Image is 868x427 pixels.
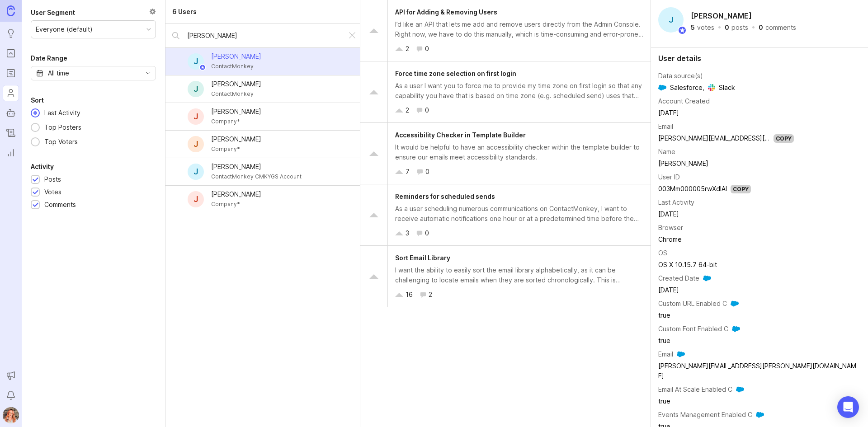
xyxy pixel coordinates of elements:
div: Company* [211,144,261,154]
div: · [751,24,756,31]
button: Announcements [3,367,19,384]
div: 3 [406,228,409,238]
div: 0 [425,228,429,238]
span: Sort Email Library [395,254,450,262]
div: [PERSON_NAME] [211,79,261,89]
a: Reporting [3,145,19,161]
a: Accessibility Checker in Template BuilderIt would be helpful to have an accessibility checker wit... [360,123,651,184]
div: User ID [658,172,680,182]
div: votes [697,24,714,31]
div: J [188,53,204,70]
div: 003Mm000005rwXdIAI [658,184,727,194]
div: true [658,310,861,320]
time: [DATE] [658,109,679,117]
div: Browser [658,223,683,233]
img: Salesforce logo [703,274,711,282]
img: Salesforce logo [756,411,764,419]
div: I’d like an API that lets me add and remove users directly from the Admin Console. Right now, we ... [395,19,643,39]
div: J [188,164,204,180]
div: J [188,81,204,97]
div: User details [658,55,861,62]
div: Account Created [658,96,710,106]
td: OS X 10.15.7 64-bit [658,259,861,271]
div: 5 [691,24,695,31]
div: Copy [731,185,751,193]
div: true [658,336,861,346]
div: J [188,136,204,152]
img: Salesforce logo [658,84,666,92]
div: Copy [774,134,794,143]
input: Search by name... [187,31,340,41]
div: 0 [425,167,429,177]
img: Salesforce logo [732,325,740,333]
img: Salesforce logo [677,350,685,358]
div: Company* [211,117,261,127]
div: 16 [406,290,413,300]
div: Votes [44,187,61,197]
img: Slack logo [708,84,715,91]
a: Force time zone selection on first loginAs a user I want you to force me to provide my time zone ... [360,61,651,123]
div: 2 [406,44,409,54]
div: As a user I want you to force me to provide my time zone on first login so that any capability yo... [395,81,643,101]
div: J [188,191,204,207]
div: Email [658,349,673,359]
div: [PERSON_NAME] [211,107,261,117]
div: Custom URL Enabled C [658,299,727,309]
span: API for Adding & Removing Users [395,8,497,16]
div: Date Range [31,53,67,64]
div: · [717,24,722,31]
div: User Segment [31,7,75,18]
a: Ideas [3,25,19,42]
div: J [188,108,204,125]
img: member badge [678,26,687,35]
a: [PERSON_NAME][EMAIL_ADDRESS][PERSON_NAME][DOMAIN_NAME] [658,134,862,142]
div: [PERSON_NAME] [211,52,261,61]
div: Data source(s) [658,71,703,81]
div: ContactMonkey [211,89,261,99]
div: Email [658,122,673,131]
div: 2 [406,105,409,115]
div: posts [731,24,748,31]
div: 6 Users [172,7,197,17]
div: Company* [211,199,261,209]
span: Salesforce , [658,83,704,93]
div: [PERSON_NAME] [211,162,302,172]
div: It would be helpful to have an accessibility checker within the template builder to ensure our em... [395,142,643,162]
a: Changelog [3,125,19,141]
button: Notifications [3,387,19,404]
img: Canny Home [7,5,15,16]
div: 0 [425,44,429,54]
img: Salesforce logo [736,385,744,394]
div: Created Date [658,273,699,283]
td: [PERSON_NAME] [658,158,861,169]
time: [DATE] [658,210,679,218]
span: Accessibility Checker in Template Builder [395,131,526,139]
a: Users [3,85,19,101]
div: Last Activity [658,197,694,207]
div: Open Intercom Messenger [837,396,859,418]
div: As a user scheduling numerous communications on ContactMonkey, I want to receive automatic notifi... [395,204,643,224]
svg: toggle icon [141,70,156,77]
div: J [658,7,684,33]
div: comments [765,24,796,31]
div: ContactMonkey [211,61,261,71]
h2: [PERSON_NAME] [689,9,754,23]
span: Slack [708,83,735,93]
div: Name [658,147,675,157]
td: Chrome [658,234,861,245]
div: 0 [425,105,429,115]
a: Sort Email LibraryI want the ability to easily sort the email library alphabetically, as it can b... [360,246,651,307]
img: Salesforce logo [731,300,739,308]
div: I want the ability to easily sort the email library alphabetically, as it can be challenging to l... [395,265,643,285]
a: Portal [3,45,19,61]
div: Activity [31,161,54,172]
div: All time [48,68,69,78]
a: Autopilot [3,105,19,121]
div: [PERSON_NAME] [211,134,261,144]
div: Posts [44,174,61,184]
div: Last Activity [40,108,85,118]
span: Force time zone selection on first login [395,70,516,77]
a: Reminders for scheduled sendsAs a user scheduling numerous communications on ContactMonkey, I wan... [360,184,651,246]
div: true [658,396,861,406]
button: Bronwen W [3,407,19,423]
